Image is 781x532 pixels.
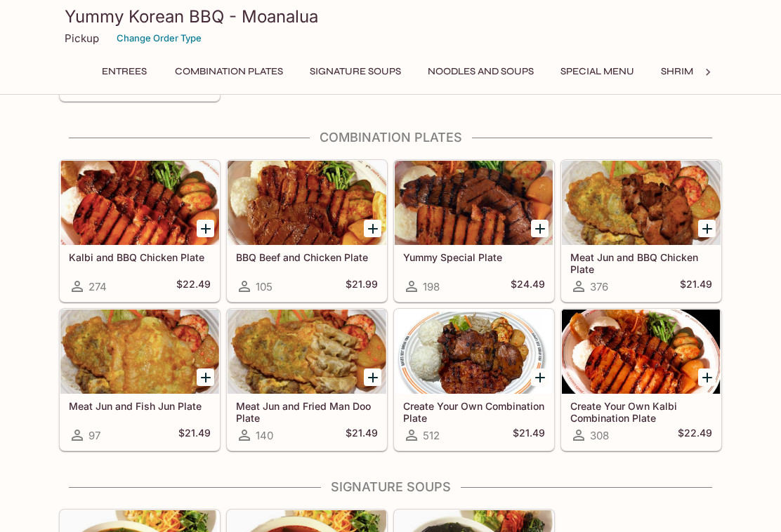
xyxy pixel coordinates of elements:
[698,220,716,237] button: Add Meat Jun and BBQ Chicken Plate
[698,368,716,386] button: Add Create Your Own Kalbi Combination Plate
[110,27,208,49] button: Change Order Type
[69,251,211,263] h5: Kalbi and BBQ Chicken Plate
[570,400,712,423] h5: Create Your Own Kalbi Combination Plate
[511,278,545,295] h5: $24.49
[364,368,381,386] button: Add Meat Jun and Fried Man Doo Plate
[227,160,387,302] a: BBQ Beef and Chicken Plate105$21.99
[680,278,712,295] h5: $21.49
[678,427,712,444] h5: $22.49
[562,310,721,394] div: Create Your Own Kalbi Combination Plate
[653,62,754,81] button: Shrimp Combos
[403,251,545,263] h5: Yummy Special Plate
[197,220,214,237] button: Add Kalbi and BBQ Chicken Plate
[346,278,378,295] h5: $21.99
[236,400,378,423] h5: Meat Jun and Fried Man Doo Plate
[228,310,386,394] div: Meat Jun and Fried Man Doo Plate
[60,309,220,451] a: Meat Jun and Fish Jun Plate97$21.49
[364,220,381,237] button: Add BBQ Beef and Chicken Plate
[197,368,214,386] button: Add Meat Jun and Fish Jun Plate
[590,429,609,442] span: 308
[395,310,553,394] div: Create Your Own Combination Plate
[562,161,721,245] div: Meat Jun and BBQ Chicken Plate
[228,161,386,245] div: BBQ Beef and Chicken Plate
[60,310,219,394] div: Meat Jun and Fish Jun Plate
[423,429,440,442] span: 512
[403,400,545,423] h5: Create Your Own Combination Plate
[93,62,156,81] button: Entrees
[60,160,220,302] a: Kalbi and BBQ Chicken Plate274$22.49
[570,251,712,274] h5: Meat Jun and BBQ Chicken Plate
[60,161,219,245] div: Kalbi and BBQ Chicken Plate
[561,160,721,302] a: Meat Jun and BBQ Chicken Plate376$21.49
[256,280,273,293] span: 105
[395,161,553,245] div: Yummy Special Plate
[69,400,211,412] h5: Meat Jun and Fish Jun Plate
[88,280,107,293] span: 274
[531,368,549,386] button: Add Create Your Own Combination Plate
[346,427,378,444] h5: $21.49
[420,62,542,81] button: Noodles and Soups
[176,278,211,295] h5: $22.49
[167,62,291,81] button: Combination Plates
[553,62,642,81] button: Special Menu
[88,429,100,442] span: 97
[178,427,211,444] h5: $21.49
[394,160,554,302] a: Yummy Special Plate198$24.49
[423,280,440,293] span: 198
[59,130,722,145] h4: Combination Plates
[394,309,554,451] a: Create Your Own Combination Plate512$21.49
[65,6,716,27] h3: Yummy Korean BBQ - Moanalua
[561,309,721,451] a: Create Your Own Kalbi Combination Plate308$22.49
[227,309,387,451] a: Meat Jun and Fried Man Doo Plate140$21.49
[590,280,608,293] span: 376
[513,427,545,444] h5: $21.49
[59,479,722,495] h4: Signature Soups
[302,62,409,81] button: Signature Soups
[256,429,273,442] span: 140
[236,251,378,263] h5: BBQ Beef and Chicken Plate
[65,32,99,45] p: Pickup
[531,220,549,237] button: Add Yummy Special Plate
